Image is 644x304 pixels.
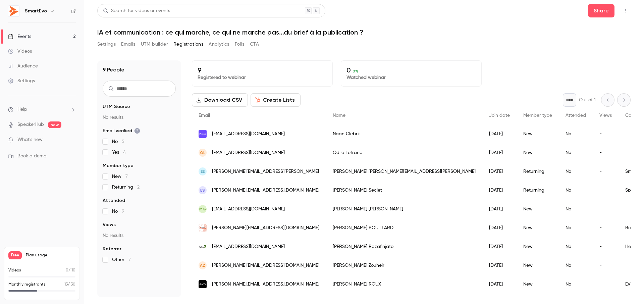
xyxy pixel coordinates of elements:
div: No [559,200,593,218]
div: No [559,275,593,294]
span: [EMAIL_ADDRESS][DOMAIN_NAME] [212,149,285,156]
div: [DATE] [482,275,517,294]
div: [DATE] [482,200,517,218]
p: Registered to webinar [198,74,327,81]
span: new [48,121,61,128]
li: help-dropdown-opener [8,106,76,113]
span: Name [333,113,345,118]
div: Returning [517,162,559,181]
div: New [517,200,559,218]
span: Returning [112,184,140,191]
h6: SmartEvo [25,8,47,14]
span: What's new [17,136,43,143]
span: No [112,138,124,145]
div: - [593,143,619,162]
button: Polls [235,39,245,50]
div: - [593,275,619,294]
p: Videos [8,267,21,273]
span: AZ [200,262,205,268]
span: MG [199,206,206,212]
div: - [593,218,619,237]
div: New [517,237,559,256]
div: Videos [8,48,32,55]
span: OL [200,150,205,156]
span: Views [599,113,612,118]
div: Naan Clebrk [326,124,482,143]
div: Events [8,33,31,40]
p: Watched webinar [346,74,476,81]
button: Analytics [209,39,229,50]
span: 2 [137,185,140,190]
button: Settings [97,39,116,50]
p: 9 [198,66,327,74]
span: Referrer [103,246,121,252]
span: 7 [125,174,128,179]
div: New [517,124,559,143]
div: [DATE] [482,256,517,275]
div: - [593,237,619,256]
div: New [517,143,559,162]
div: [PERSON_NAME] ROUX [326,275,482,294]
div: [PERSON_NAME] [PERSON_NAME] [326,200,482,218]
span: Yes [112,149,126,156]
div: [DATE] [482,143,517,162]
span: [PERSON_NAME][EMAIL_ADDRESS][DOMAIN_NAME] [212,224,319,232]
div: [DATE] [482,237,517,256]
h1: IA et communication : ce qui marche, ce qui ne marche pas...du brief à la publication ? [97,28,631,36]
span: 9 [122,209,124,214]
div: [PERSON_NAME] Razafinjato [326,237,482,256]
div: [DATE] [482,218,517,237]
button: UTM builder [141,39,168,50]
div: Returning [517,181,559,200]
span: Member type [523,113,552,118]
a: SpeakerHub [17,121,44,128]
span: [EMAIL_ADDRESS][DOMAIN_NAME] [212,206,285,213]
p: / 10 [66,267,75,273]
span: Attended [566,113,586,118]
div: Search for videos or events [103,7,170,14]
img: gazettelabo.fr [199,224,207,232]
h1: 9 People [103,66,124,74]
span: Views [103,221,116,228]
span: Ee [201,168,205,174]
div: - [593,162,619,181]
span: Free [8,251,22,259]
button: Registrations [173,39,203,50]
div: New [517,218,559,237]
div: No [559,218,593,237]
span: Book a demo [17,153,46,160]
p: Out of 1 [579,97,596,103]
span: UTM Source [103,103,130,110]
span: [PERSON_NAME][EMAIL_ADDRESS][DOMAIN_NAME] [212,262,319,269]
span: No [112,208,124,215]
div: - [593,256,619,275]
p: Monthly registrants [8,282,46,288]
span: ES [200,187,205,193]
span: [PERSON_NAME][EMAIL_ADDRESS][PERSON_NAME] [212,168,319,175]
div: - [593,181,619,200]
span: Plan usage [26,253,75,258]
div: No [559,256,593,275]
div: [DATE] [482,162,517,181]
span: New [112,173,128,180]
div: New [517,256,559,275]
div: No [559,143,593,162]
span: 0 [66,268,68,272]
img: protonmail.com [199,130,207,138]
p: 0 [346,66,476,74]
div: [PERSON_NAME] [PERSON_NAME][EMAIL_ADDRESS][PERSON_NAME] [326,162,482,181]
span: [EMAIL_ADDRESS][DOMAIN_NAME] [212,243,285,250]
img: SmartEvo [8,6,19,16]
div: No [559,181,593,200]
div: Audience [8,63,38,69]
div: [DATE] [482,181,517,200]
span: 0 % [353,69,359,73]
span: 7 [128,257,131,262]
div: - [593,200,619,218]
span: Join date [489,113,510,118]
span: 4 [123,150,126,155]
span: Other [112,256,131,263]
section: facet-groups [103,103,176,263]
span: 5 [122,139,124,144]
div: No [559,162,593,181]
